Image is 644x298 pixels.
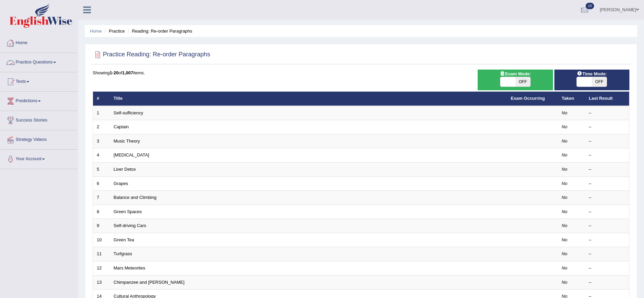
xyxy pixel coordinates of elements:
a: Chimpanzee and [PERSON_NAME] [114,280,185,285]
em: No [562,124,568,129]
div: – [589,181,626,187]
div: – [589,223,626,229]
a: Strategy Videos [0,130,78,147]
a: Exam Occurring [511,96,545,101]
td: 13 [93,275,110,290]
div: – [589,265,626,272]
a: Green Spaces [114,209,142,214]
span: Time Mode: [574,70,609,77]
div: – [589,138,626,145]
em: No [562,209,568,214]
td: 9 [93,219,110,233]
em: No [562,167,568,172]
div: – [589,166,626,173]
a: Mars Meteorites [114,265,145,271]
td: 5 [93,163,110,177]
em: No [562,251,568,256]
div: Showing of items. [93,70,629,76]
div: – [589,194,626,201]
th: Taken [558,92,585,106]
em: No [562,223,568,228]
em: No [562,138,568,144]
a: Captain [114,124,129,129]
div: – [589,237,626,243]
a: Grapes [114,181,128,186]
a: Green Tea [114,237,134,242]
td: 10 [93,233,110,247]
li: Reading: Re-order Paragraphs [126,28,192,34]
a: Home [90,29,102,34]
span: OFF [592,77,607,87]
td: 2 [93,120,110,134]
em: No [562,152,568,157]
div: – [589,110,626,116]
a: Self-driving Cars [114,223,146,228]
em: No [562,280,568,285]
a: Music Theory [114,138,140,144]
a: Turfgrass [114,251,132,256]
th: Title [110,92,507,106]
em: No [562,110,568,115]
td: 7 [93,191,110,205]
td: 8 [93,205,110,219]
a: Self-sufficiency [114,110,143,115]
a: Success Stories [0,111,78,128]
em: No [562,237,568,242]
em: No [562,265,568,271]
a: Predictions [0,92,78,109]
div: – [589,152,626,159]
a: Your Account [0,150,78,167]
td: 12 [93,261,110,275]
td: 4 [93,148,110,163]
div: – [589,251,626,257]
th: Last Result [585,92,629,106]
a: Home [0,34,78,51]
td: 3 [93,134,110,148]
td: 11 [93,247,110,261]
b: 1-20 [110,70,118,75]
th: # [93,92,110,106]
a: Tests [0,72,78,89]
em: No [562,195,568,200]
span: OFF [515,77,530,87]
div: – [589,209,626,215]
a: Balance and Climbing [114,195,157,200]
li: Practice [103,28,125,34]
a: Liver Detox [114,167,136,172]
b: 1,007 [122,70,133,75]
td: 6 [93,176,110,191]
div: – [589,124,626,130]
h2: Practice Reading: Re-order Paragraphs [93,50,210,60]
span: Exam Mode: [497,70,534,77]
span: 14 [586,3,594,9]
a: [MEDICAL_DATA] [114,152,149,157]
div: Show exams occurring in exams [478,70,553,90]
div: – [589,279,626,286]
td: 1 [93,106,110,120]
a: Practice Questions [0,53,78,70]
em: No [562,181,568,186]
